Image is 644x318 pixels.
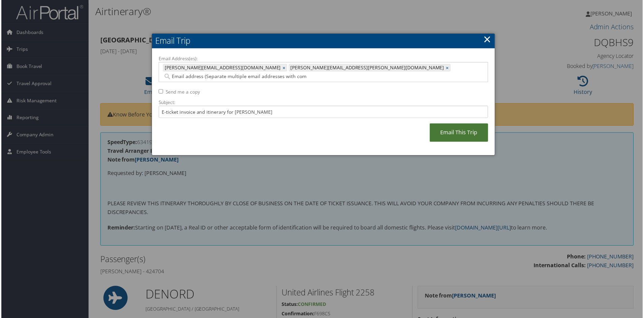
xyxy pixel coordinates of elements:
[162,73,311,80] input: Email address (Separate multiple email addresses with commas)
[158,99,489,106] label: Subject:
[446,65,451,71] a: ×
[165,89,199,96] label: Send me a copy
[151,34,495,48] h2: Email Trip
[163,65,281,71] span: [PERSON_NAME][EMAIL_ADDRESS][DOMAIN_NAME]
[282,65,287,71] a: ×
[484,33,492,46] a: ×
[430,124,489,142] a: Email This Trip
[158,56,489,62] label: Email Address(es):
[289,65,445,71] span: [PERSON_NAME][EMAIL_ADDRESS][PERSON_NAME][DOMAIN_NAME]
[158,106,489,118] input: Add a short subject for the email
